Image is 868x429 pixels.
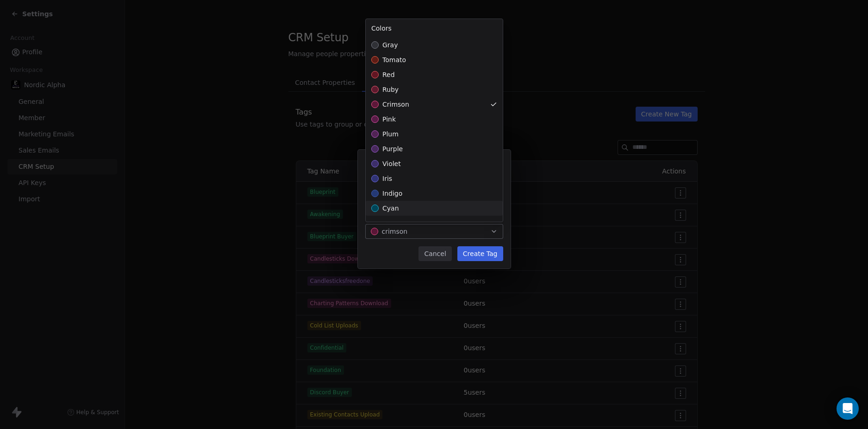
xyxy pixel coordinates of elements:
span: iris [382,174,392,183]
div: Suggestions [366,38,503,423]
span: plum [382,129,399,139]
span: violet [382,159,401,168]
span: red [382,70,395,79]
span: indigo [382,189,402,198]
span: purple [382,144,403,154]
span: Colors [371,25,392,32]
span: gray [382,40,398,50]
span: tomato [382,55,406,64]
span: crimson [382,100,409,109]
span: ruby [382,85,399,94]
span: cyan [382,204,399,213]
span: pink [382,115,396,124]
